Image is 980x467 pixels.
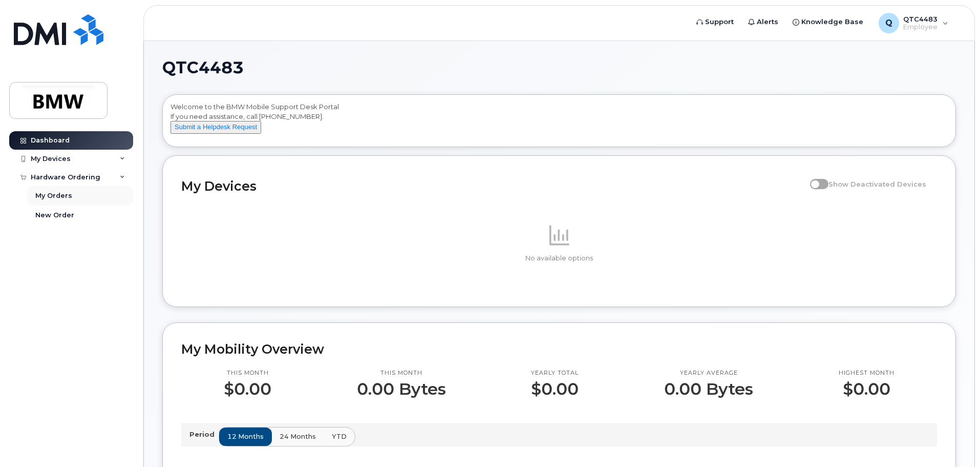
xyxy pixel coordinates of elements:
[162,60,244,75] span: QTC4483
[935,422,972,459] iframe: Messenger Launcher
[810,174,818,182] input: Show Deactivated Devices
[181,254,937,263] p: No available options
[181,341,937,357] h2: My Mobility Overview
[280,432,316,441] span: 24 months
[224,380,271,398] p: $0.00
[171,121,261,134] button: Submit a Helpdesk Request
[181,178,805,194] h2: My Devices
[189,430,219,439] p: Period
[664,380,753,398] p: 0.00 Bytes
[839,380,894,398] p: $0.00
[531,380,579,398] p: $0.00
[357,380,446,398] p: 0.00 Bytes
[332,432,347,441] span: YTD
[171,102,948,143] div: Welcome to the BMW Mobile Support Desk Portal If you need assistance, call [PHONE_NUMBER].
[224,369,271,377] p: This month
[828,180,926,188] span: Show Deactivated Devices
[171,123,261,131] a: Submit a Helpdesk Request
[531,369,579,377] p: Yearly total
[664,369,753,377] p: Yearly average
[839,369,894,377] p: Highest month
[357,369,446,377] p: This month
